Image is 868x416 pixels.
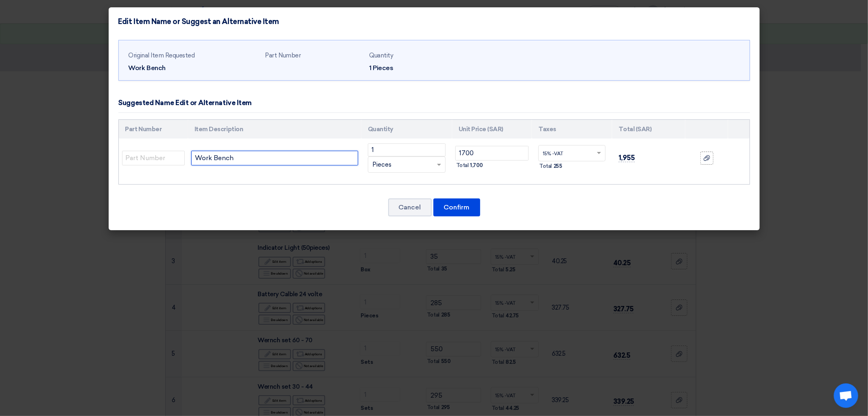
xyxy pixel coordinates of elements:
ng-select: VAT [538,145,606,161]
button: Cancel [388,198,432,216]
span: 1,700 [470,161,483,169]
button: Confirm [433,198,480,216]
input: Part Number [122,151,185,165]
input: Unit Price [455,146,529,161]
div: 1 Pieces [370,63,467,73]
span: Total [539,162,552,170]
th: Total (SAR) [612,120,685,139]
div: Original Item Requested [129,51,259,60]
input: RFQ_STEP1.ITEMS.2.AMOUNT_TITLE [368,143,446,156]
div: Work Bench [129,63,259,73]
a: Open chat [834,383,858,408]
h4: Edit Item Name or Suggest an Alternative Item [118,17,279,26]
span: Pieces [372,160,391,169]
div: Quantity [370,51,467,60]
th: Part Number [119,120,188,139]
th: Unit Price (SAR) [452,120,532,139]
div: Part Number [265,51,363,60]
span: 1,955 [619,154,635,162]
input: Add Item Description [191,151,358,165]
th: Taxes [532,120,612,139]
th: Item Description [188,120,361,139]
span: Total [456,161,469,169]
span: 255 [553,162,562,170]
div: Suggested Name Edit or Alternative Item [118,98,252,108]
th: Quantity [361,120,452,139]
